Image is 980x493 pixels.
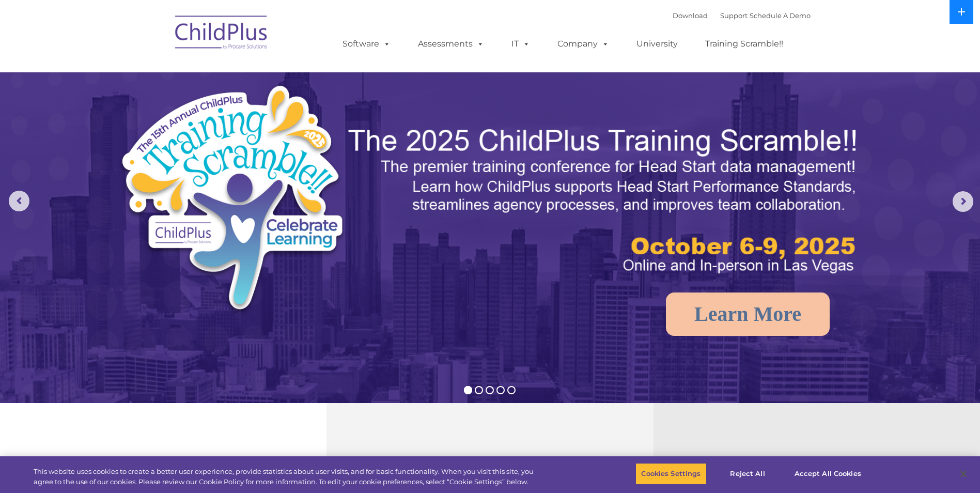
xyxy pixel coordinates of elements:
a: University [626,34,688,54]
font: | [673,11,811,20]
img: ChildPlus by Procare Solutions [170,8,273,60]
a: Download [673,11,708,20]
a: Company [547,34,619,54]
a: Training Scramble!! [695,34,794,54]
a: IT [501,34,540,54]
a: Support [720,11,748,20]
button: Accept All Cookies [789,463,867,485]
a: Assessments [408,34,494,54]
a: Software [332,34,401,54]
div: This website uses cookies to create a better user experience, provide statistics about user visit... [34,467,539,487]
span: Phone number [144,111,188,118]
a: Schedule A Demo [750,11,811,20]
button: Reject All [715,463,780,485]
button: Cookies Settings [635,463,706,485]
button: Close [952,463,975,485]
a: Learn More [666,292,830,336]
span: Last name [144,68,175,76]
